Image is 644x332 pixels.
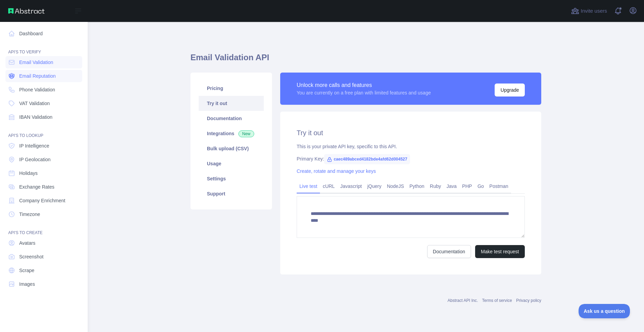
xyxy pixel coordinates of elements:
[482,298,512,303] a: Terms of service
[337,181,364,192] a: Javascript
[19,170,38,177] span: Holidays
[19,142,49,149] span: IP Intelligence
[5,125,82,138] div: API'S TO LOOKUP
[320,181,337,192] a: cURL
[19,86,55,93] span: Phone Validation
[5,56,82,68] a: Email Validation
[8,8,45,14] img: Abstract API
[495,84,525,97] button: Upgrade
[5,97,82,110] a: VAT Validation
[459,181,475,192] a: PHP
[19,59,53,66] span: Email Validation
[407,181,427,192] a: Python
[579,304,630,318] iframe: Toggle Customer Support
[5,181,82,193] a: Exchange Rates
[444,181,460,192] a: Java
[199,111,264,126] a: Documentation
[19,114,52,120] span: IBAN Validation
[199,81,264,96] a: Pricing
[5,84,82,96] a: Phone Validation
[199,96,264,111] a: Try it out
[364,181,384,192] a: jQuery
[5,140,82,152] a: IP Intelligence
[19,156,51,163] span: IP Geolocation
[199,156,264,171] a: Usage
[5,167,82,179] a: Holidays
[487,181,511,192] a: Postman
[5,153,82,166] a: IP Geolocation
[19,281,35,288] span: Images
[5,237,82,249] a: Avatars
[19,240,35,246] span: Avatars
[297,81,431,89] div: Unlock more calls and features
[5,27,82,40] a: Dashboard
[581,7,607,15] span: Invite users
[19,211,40,218] span: Timezone
[297,168,376,174] a: Create, rotate and manage your keys
[475,245,525,258] button: Make test request
[475,181,487,192] a: Go
[19,73,56,79] span: Email Reputation
[199,126,264,141] a: Integrations New
[297,128,525,138] h2: Try it out
[297,155,525,162] div: Primary Key:
[5,264,82,277] a: Scrape
[238,130,254,137] span: New
[5,222,82,235] div: API'S TO CREATE
[297,143,525,150] div: This is your private API key, specific to this API.
[516,298,541,303] a: Privacy policy
[297,89,431,96] div: You are currently on a free plan with limited features and usage
[19,253,44,260] span: Screenshot
[199,141,264,156] a: Bulk upload (CSV)
[5,251,82,263] a: Screenshot
[5,194,82,207] a: Company Enrichment
[199,171,264,186] a: Settings
[190,52,541,68] h1: Email Validation API
[427,245,471,258] a: Documentation
[19,267,34,274] span: Scrape
[448,298,478,303] a: Abstract API Inc.
[5,111,82,123] a: IBAN Validation
[5,70,82,82] a: Email Reputation
[427,181,444,192] a: Ruby
[19,183,54,190] span: Exchange Rates
[19,100,50,107] span: VAT Validation
[297,181,320,192] a: Live test
[324,154,410,164] span: caec489abced4182bde4afd62d004527
[199,186,264,201] a: Support
[19,197,65,204] span: Company Enrichment
[5,41,82,55] div: API'S TO VERIFY
[5,208,82,220] a: Timezone
[5,278,82,290] a: Images
[384,181,407,192] a: NodeJS
[570,5,608,16] button: Invite users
